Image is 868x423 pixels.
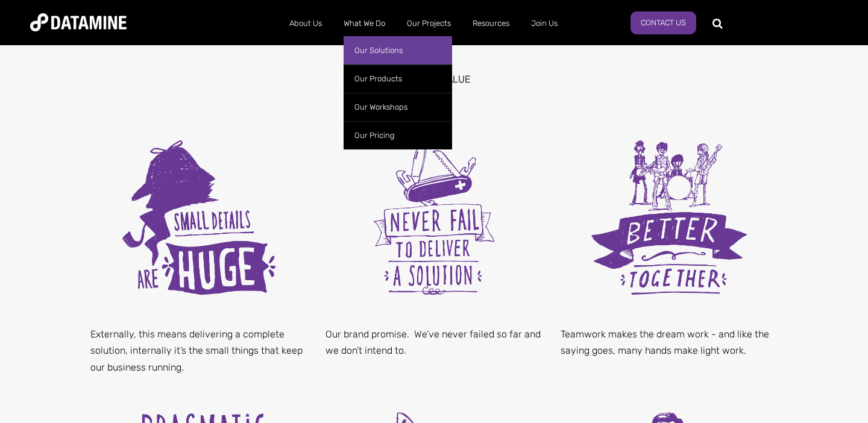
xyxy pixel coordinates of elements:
[631,11,696,34] a: Contact Us
[520,8,568,39] a: Join Us
[333,8,396,39] a: What We Do
[278,8,333,39] a: About Us
[102,121,295,314] img: Small Details Are Huge
[81,58,787,91] h3: What We Value
[338,121,530,314] img: Never fail to deliver a solution
[396,8,462,39] a: Our Projects
[561,326,778,359] p: Teamwork makes the dream work - and like the saying goes, many hands make light work.
[325,326,542,359] p: Our brand promise. We’ve never failed so far and we don’t intend to.
[344,36,452,64] a: Our Solutions
[344,64,452,93] a: Our Products
[30,13,127,31] img: Datamine
[90,326,307,375] p: Externally, this means delivering a complete solution, internally it’s the small things that keep...
[344,121,452,149] a: Our Pricing
[344,93,452,121] a: Our Workshops
[573,121,766,314] img: Better together
[462,8,520,39] a: Resources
